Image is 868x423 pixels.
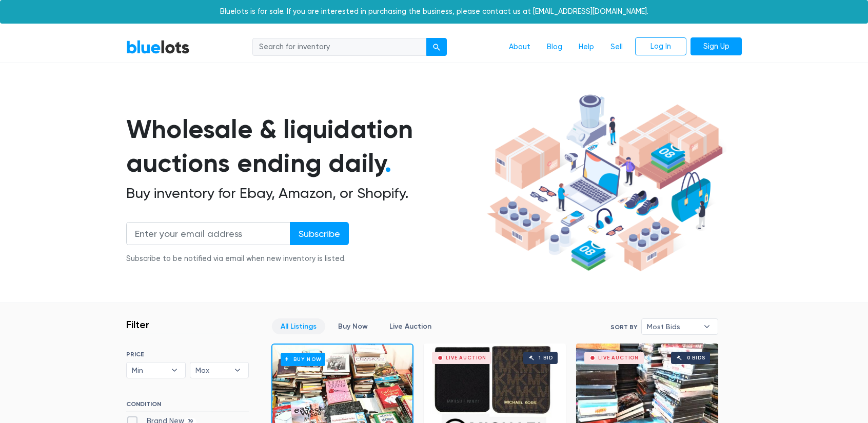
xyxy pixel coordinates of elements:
a: Sign Up [691,37,742,56]
input: Search for inventory [252,38,427,56]
h2: Buy inventory for Ebay, Amazon, or Shopify. [126,185,483,202]
div: Live Auction [598,355,639,360]
a: BlueLots [126,39,190,54]
a: Help [570,37,602,57]
a: Log In [635,37,686,56]
input: Subscribe [290,222,349,245]
div: 0 bids [687,355,705,360]
a: Buy Now [329,318,377,334]
div: Subscribe to be notified via email when new inventory is listed. [126,253,349,265]
img: hero-ee84e7d0318cb26816c560f6b4441b76977f77a177738b4e94f68c95b2b83dbb.png [483,90,726,276]
h6: CONDITION [126,400,249,412]
a: About [501,37,539,57]
span: . [385,148,391,178]
a: Live Auction [381,318,440,334]
a: All Listings [272,318,325,334]
div: 1 bid [539,355,553,360]
span: Min [132,362,166,378]
input: Enter your email address [126,222,290,245]
a: Blog [539,37,570,57]
b: ▾ [696,319,718,334]
div: Live Auction [446,355,486,360]
h6: Buy Now [281,353,325,366]
h6: PRICE [126,351,249,358]
span: Most Bids [647,319,698,334]
a: Sell [602,37,631,57]
span: Max [195,362,229,378]
h1: Wholesale & liquidation auctions ending daily [126,112,483,180]
b: ▾ [164,362,185,378]
b: ▾ [227,362,248,378]
h3: Filter [126,318,149,331]
label: Sort By [610,323,637,332]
